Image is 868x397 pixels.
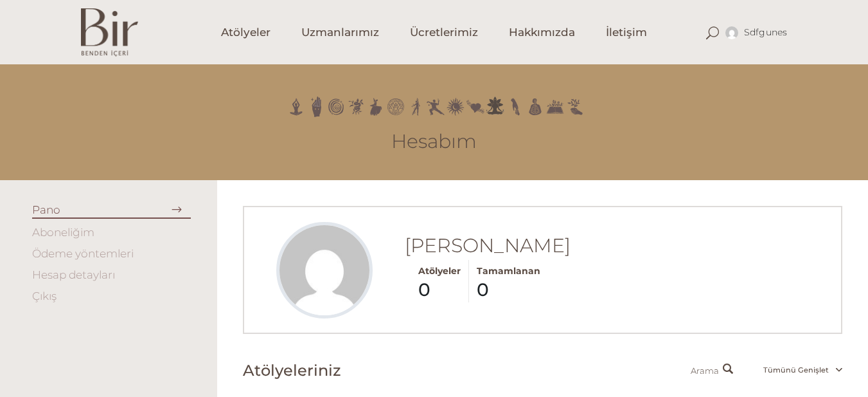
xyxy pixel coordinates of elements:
h3: Atölyeleriniz [243,361,341,380]
span: sdfgunes [744,26,788,38]
span: Tümünü Genişlet [756,365,837,374]
div: [PERSON_NAME] [405,238,571,302]
a: Çıkış [32,290,57,302]
a: Ödeme yöntemleri [32,247,134,260]
span: Ücretlerimiz [410,25,478,40]
span: İletişim [606,25,647,40]
a: Aboneliğim [32,226,94,239]
a: Pano [32,203,60,216]
span: Atölyeler [221,25,270,40]
span: Atölyeler [418,265,461,277]
a: Hesap detayları [32,268,115,281]
strong: 0 [418,282,461,297]
strong: 0 [477,282,540,297]
span: Uzmanlarımız [301,25,379,40]
div: Arama [691,363,741,378]
span: Tamamlanan [477,265,540,277]
span: Hakkımızda [509,25,575,40]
